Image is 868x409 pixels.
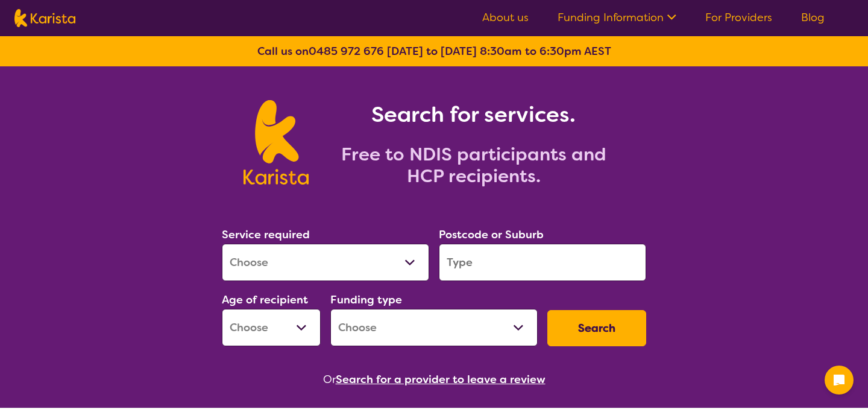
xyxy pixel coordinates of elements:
span: Or [323,370,336,388]
h1: Search for services. [323,100,624,129]
label: Funding type [330,293,402,307]
a: Blog [801,10,825,25]
b: Call us on [DATE] to [DATE] 8:30am to 6:30pm AEST [257,44,611,59]
button: Search for a provider to leave a review [336,370,546,388]
img: Karista logo [244,100,308,185]
label: Postcode or Suburb [439,227,544,242]
a: About us [482,10,529,25]
label: Age of recipient [222,293,308,307]
label: Service required [222,227,310,242]
h2: Free to NDIS participants and HCP recipients. [323,144,624,187]
a: Funding Information [558,10,676,25]
img: Karista logo [14,9,75,27]
input: Type [439,244,646,281]
button: Search [547,310,646,346]
a: For Providers [705,10,772,25]
a: 0485 972 676 [309,44,384,59]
